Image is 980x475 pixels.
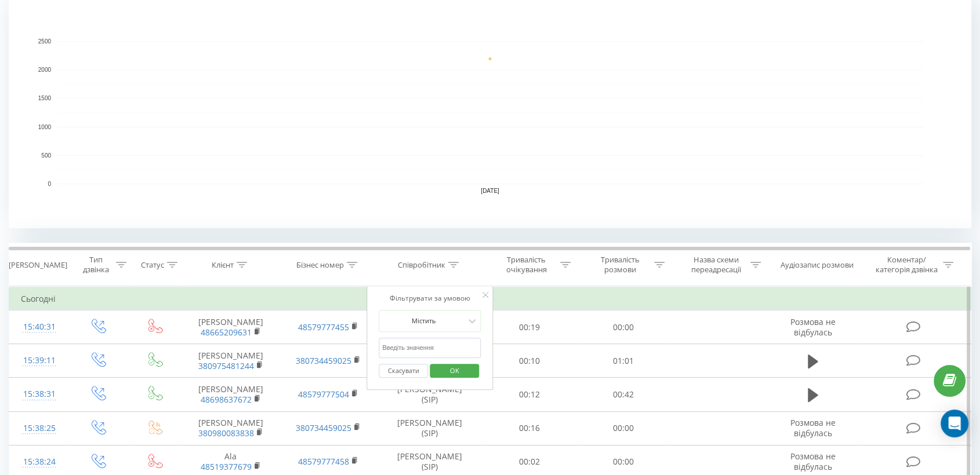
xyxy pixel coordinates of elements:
[38,124,52,130] text: 1000
[377,378,482,411] td: [PERSON_NAME] (SIP)
[481,188,499,194] text: [DATE]
[21,451,57,473] div: 15:38:24
[576,344,670,378] td: 01:01
[141,260,164,270] div: Статус
[377,411,482,445] td: [PERSON_NAME] (SIP)
[38,67,52,73] text: 2000
[790,316,836,338] span: Розмова не відбулась
[38,96,52,102] text: 1500
[9,287,971,310] td: Сьогодні
[198,360,254,371] a: 380975481244
[482,344,576,378] td: 00:10
[9,260,67,270] div: [PERSON_NAME]
[201,327,252,338] a: 48665209631
[21,417,57,440] div: 15:38:25
[182,344,280,378] td: [PERSON_NAME]
[21,316,57,338] div: 15:40:31
[438,361,471,379] span: OK
[48,181,51,187] text: 0
[298,456,349,467] a: 48579777458
[21,349,57,372] div: 15:39:11
[398,260,445,270] div: Співробітник
[296,260,344,270] div: Бізнес номер
[482,378,576,411] td: 00:12
[182,310,280,344] td: [PERSON_NAME]
[576,310,670,344] td: 00:00
[495,255,557,275] div: Тривалість очікування
[212,260,234,270] div: Клієнт
[201,394,252,405] a: 48698637672
[576,411,670,445] td: 00:00
[296,355,351,366] a: 380734459025
[201,461,252,472] a: 48519377679
[379,364,428,378] button: Скасувати
[296,422,351,433] a: 380734459025
[21,383,57,405] div: 15:38:31
[298,389,349,400] a: 48579777504
[790,417,836,439] span: Розмова не відбулась
[482,310,576,344] td: 00:19
[941,410,968,437] div: Open Intercom Messenger
[38,38,52,45] text: 2500
[781,260,854,270] div: Аудіозапис розмови
[79,255,113,275] div: Тип дзвінка
[198,427,254,439] a: 380980083838
[482,411,576,445] td: 00:16
[790,451,836,472] span: Розмова не відбулась
[576,378,670,411] td: 00:42
[685,255,747,275] div: Назва схеми переадресації
[298,321,349,332] a: 48579777455
[872,255,940,275] div: Коментар/категорія дзвінка
[379,293,481,304] div: Фільтрувати за умовою
[589,255,651,275] div: Тривалість розмови
[430,364,479,378] button: OK
[182,378,280,411] td: [PERSON_NAME]
[41,152,51,159] text: 500
[379,338,481,358] input: Введіть значення
[182,411,280,445] td: [PERSON_NAME]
